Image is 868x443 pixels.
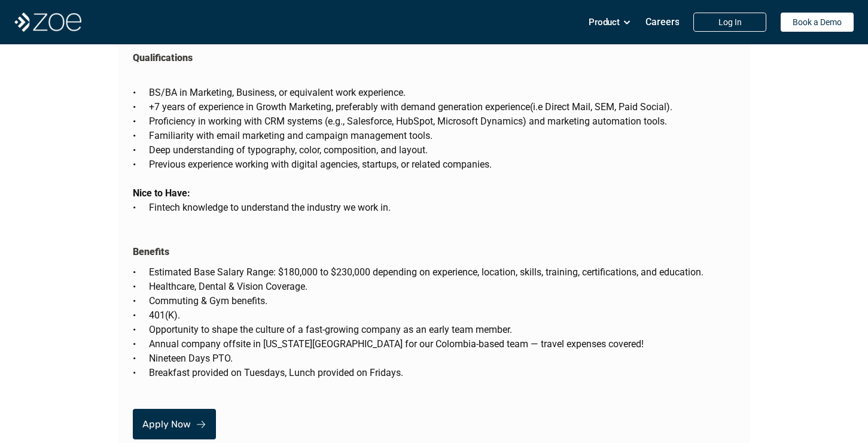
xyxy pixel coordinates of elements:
[133,187,190,199] strong: Nice to Have:
[149,366,736,380] p: Breakfast provided on Tuesdays, Lunch provided on Fridays.
[149,351,736,366] p: Nineteen Days PTO.
[149,143,736,157] p: Deep understanding of typography, color, composition, and layout.
[149,100,736,114] p: +7 years of experience in Growth Marketing, preferably with demand generation experience(i.e Dire...
[149,86,736,100] p: BS/BA in Marketing, Business, or equivalent work experience.
[149,265,736,280] p: Estimated Base Salary Range: $180,000 to $230,000 depending on experience, location, skills, trai...
[149,114,736,129] p: Proficiency in working with CRM systems (e.g., Salesforce, HubSpot, Microsoft Dynamics) and marke...
[149,323,736,337] p: Opportunity to shape the culture of a fast-growing company as an early team member.
[149,157,736,172] p: Previous experience working with digital agencies, startups, or related companies.
[142,418,191,430] p: Apply Now
[149,129,736,143] p: Familiarity with email marketing and campaign management tools.
[149,280,736,294] p: Healthcare, Dental & Vision Coverage.
[149,201,736,215] p: Fintech knowledge to understand the industry we work in.
[718,17,742,28] p: Log In
[149,337,736,351] p: Annual company offsite in [US_STATE][GEOGRAPHIC_DATA] for our Colombia-based team — travel expens...
[149,294,736,308] p: Commuting & Gym benefits.
[133,246,169,257] strong: Benefits
[149,308,736,323] p: 401(K).
[133,52,193,63] strong: Qualifications
[645,16,680,28] p: Careers
[781,13,854,32] a: Book a Demo
[589,13,620,31] p: Product
[133,409,216,439] a: Apply Now
[793,17,842,28] p: Book a Demo
[693,13,766,32] a: Log In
